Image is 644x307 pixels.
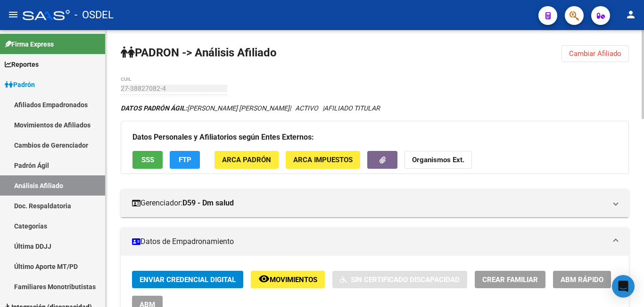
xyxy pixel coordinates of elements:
[482,276,538,284] span: Crear Familiar
[132,131,617,144] h3: Datos Personales y Afiliatorios según Entes Externos:
[625,9,636,20] mat-icon: person
[222,156,271,165] span: ARCA Padrón
[270,276,317,284] span: Movimientos
[132,271,243,288] button: Enviar Credencial Digital
[121,228,629,256] mat-expansion-panel-header: Datos de Empadronamiento
[121,46,277,59] strong: PADRON -> Análisis Afiliado
[121,104,187,112] strong: DATOS PADRÓN ÁGIL:
[612,275,635,298] div: Open Intercom Messenger
[258,273,270,284] mat-icon: remove_red_eye
[170,151,200,168] button: FTP
[293,156,353,165] span: ARCA Impuestos
[121,189,629,217] mat-expansion-panel-header: Gerenciador:D59 - Dm salud
[5,39,54,49] span: Firma Express
[5,59,39,70] span: Reportes
[141,156,154,165] span: SSS
[561,45,629,62] button: Cambiar Afiliado
[121,104,380,112] i: | ACTIVO |
[332,271,467,288] button: Sin Certificado Discapacidad
[132,198,606,208] mat-panel-title: Gerenciador:
[132,236,606,247] mat-panel-title: Datos de Empadronamiento
[412,156,464,165] strong: Organismos Ext.
[74,5,114,25] span: - OSDEL
[475,271,545,288] button: Crear Familiar
[5,79,35,90] span: Padrón
[8,9,19,20] mat-icon: menu
[121,104,289,112] span: [PERSON_NAME] [PERSON_NAME]
[132,151,163,168] button: SSS
[251,271,325,288] button: Movimientos
[561,276,603,284] span: ABM Rápido
[182,198,234,208] strong: D59 - Dm salud
[324,104,380,112] span: AFILIADO TITULAR
[569,49,621,58] span: Cambiar Afiliado
[405,151,472,168] button: Organismos Ext.
[351,276,460,284] span: Sin Certificado Discapacidad
[179,156,191,165] span: FTP
[215,151,279,168] button: ARCA Padrón
[286,151,360,168] button: ARCA Impuestos
[140,276,236,284] span: Enviar Credencial Digital
[553,271,611,288] button: ABM Rápido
